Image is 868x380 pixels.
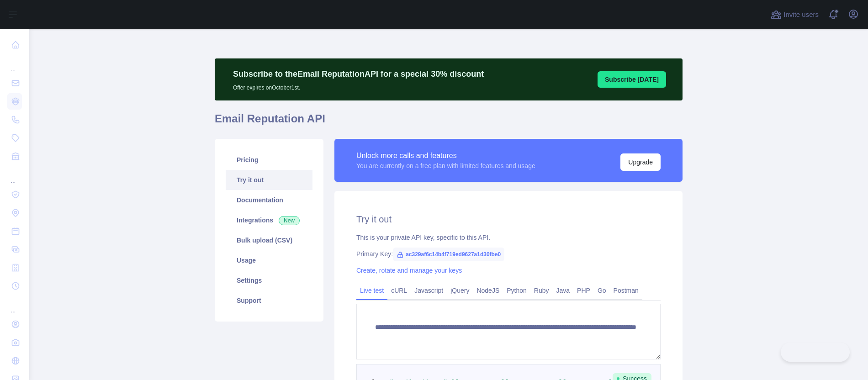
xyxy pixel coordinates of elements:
div: You are currently on a free plan with limited features and usage [356,161,535,170]
a: cURL [387,283,411,298]
iframe: Toggle Customer Support [781,343,850,362]
h1: Email Reputation API [215,111,683,133]
a: jQuery [447,283,473,298]
a: Integrations New [226,210,312,230]
div: ... [7,166,22,185]
a: Create, rotate and manage your keys [356,267,462,274]
a: Ruby [530,283,553,298]
p: Offer expires on October 1st. [233,80,484,91]
a: Pricing [226,150,312,170]
span: Invite users [783,10,819,20]
span: ac329af6c14b4f719ed9627a1d30fbe0 [393,248,504,261]
a: Postman [610,283,642,298]
a: Settings [226,270,312,290]
button: Upgrade [620,153,661,171]
a: Live test [356,283,387,298]
div: Unlock more calls and features [356,150,535,161]
a: Java [553,283,574,298]
a: Support [226,290,312,311]
p: Subscribe to the Email Reputation API for a special 30 % discount [233,68,484,80]
button: Subscribe [DATE] [598,71,666,88]
a: Bulk upload (CSV) [226,230,312,250]
div: ... [7,55,22,73]
div: Primary Key: [356,249,661,259]
button: Invite users [769,7,820,22]
a: Usage [226,250,312,270]
a: PHP [573,283,594,298]
div: This is your private API key, specific to this API. [356,233,661,242]
a: Javascript [411,283,447,298]
div: ... [7,296,22,314]
a: NodeJS [473,283,503,298]
span: New [279,216,300,225]
a: Try it out [226,170,312,190]
a: Python [503,283,530,298]
h2: Try it out [356,213,661,226]
a: Go [594,283,610,298]
a: Documentation [226,190,312,210]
